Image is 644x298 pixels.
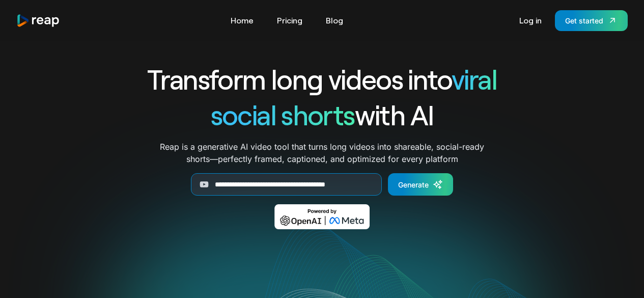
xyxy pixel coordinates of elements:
span: social shorts [211,98,355,131]
div: Get started [565,15,603,26]
a: Generate [388,173,453,196]
img: Powered by OpenAI & Meta [274,204,370,229]
a: Home [226,12,259,29]
img: reap logo [16,14,60,28]
span: viral [452,62,497,95]
a: Pricing [272,12,307,29]
h1: Transform long videos into [110,61,534,97]
a: Blog [321,12,348,29]
p: Reap is a generative AI video tool that turns long videos into shareable, social-ready shorts—per... [160,141,484,165]
h1: with AI [110,97,534,132]
div: Generate [398,179,429,190]
a: Get started [555,10,628,31]
a: Log in [514,12,547,29]
a: home [16,14,60,28]
form: Generate Form [110,173,534,196]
